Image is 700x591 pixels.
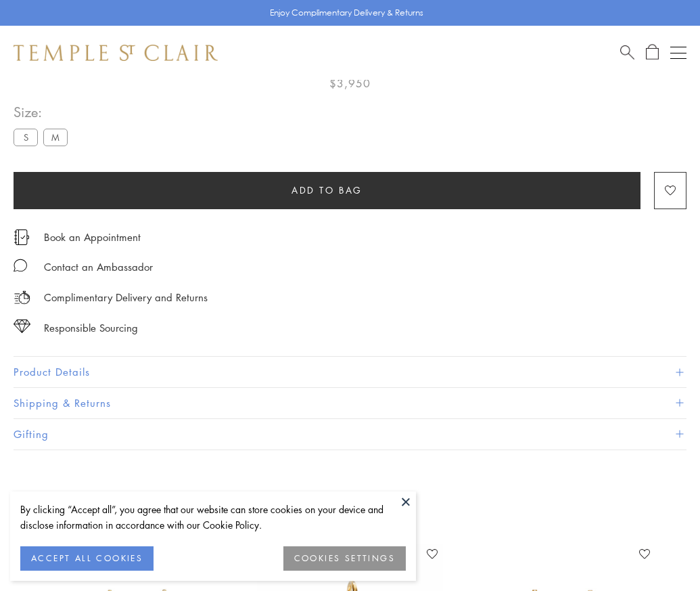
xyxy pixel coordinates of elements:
label: M [43,129,68,146]
img: icon_sourcing.svg [14,320,30,333]
button: Add to bag [14,172,640,209]
button: Product Details [14,357,686,387]
p: Enjoy Complimentary Delivery & Returns [270,6,423,20]
a: Search [620,44,634,61]
img: MessageIcon-01_2.svg [14,259,27,272]
button: COOKIES SETTINGS [283,546,406,571]
img: Temple St. Clair [14,45,218,61]
div: Responsible Sourcing [44,320,138,336]
img: icon_appointment.svg [14,229,30,245]
button: ACCEPT ALL COOKIES [20,546,154,571]
button: Shipping & Returns [14,388,686,418]
p: Complimentary Delivery and Returns [44,289,208,306]
span: $3,950 [329,74,371,92]
a: Book an Appointment [44,229,141,244]
div: By clicking “Accept all”, you agree that our website can store cookies on your device and disclos... [20,502,406,533]
span: Add to bag [291,183,363,198]
button: Open navigation [670,45,686,61]
label: S [14,129,38,146]
button: Gifting [14,419,686,450]
img: icon_delivery.svg [14,289,30,306]
a: Open Shopping Bag [646,44,659,61]
span: Size: [14,101,73,123]
div: Contact an Ambassador [44,259,153,276]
